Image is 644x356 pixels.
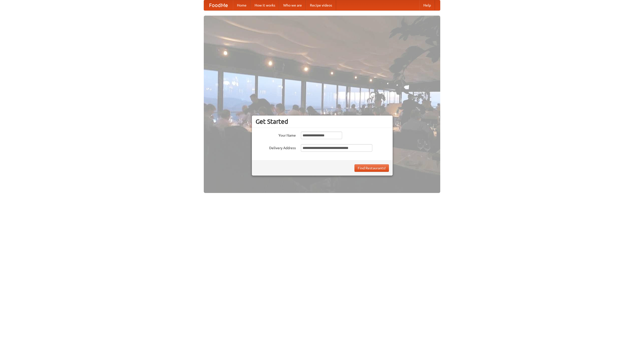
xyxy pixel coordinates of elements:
label: Your Name [256,132,296,138]
h3: Get Started [256,118,389,125]
a: Home [233,0,251,10]
button: Find Restaurants! [354,164,389,172]
a: Who we are [279,0,306,10]
a: Recipe videos [306,0,336,10]
a: How it works [251,0,279,10]
a: Help [419,0,435,10]
label: Delivery Address [256,144,296,150]
a: FoodMe [204,0,233,10]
